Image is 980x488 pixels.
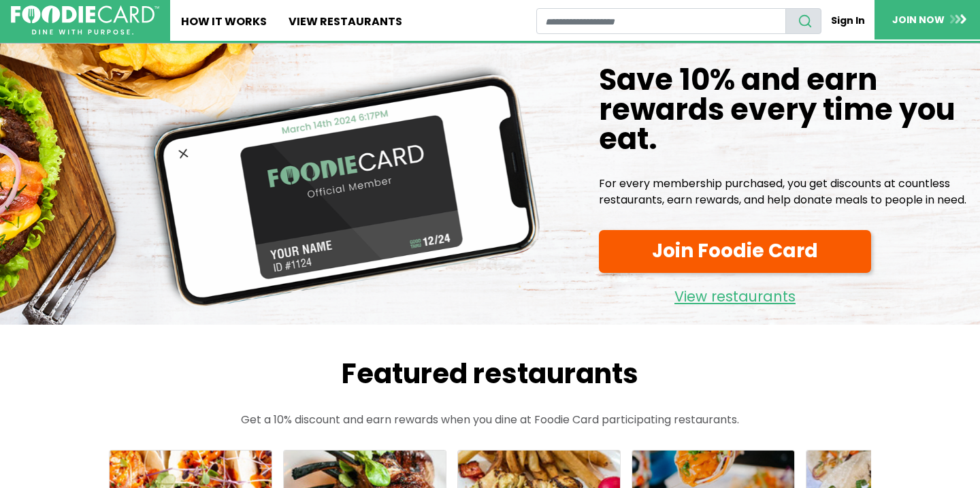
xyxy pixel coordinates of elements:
[785,8,821,34] button: search
[599,278,871,308] a: View restaurants
[11,5,159,35] img: FoodieCard; Eat, Drink, Save, Donate
[536,8,787,34] input: restaurant search
[82,412,898,428] p: Get a 10% discount and earn rewards when you dine at Foodie Card participating restaurants.
[599,65,969,154] h1: Save 10% and earn rewards every time you eat.
[821,8,875,33] a: Sign In
[82,357,898,390] h2: Featured restaurants
[599,230,871,273] a: Join Foodie Card
[599,176,969,208] p: For every membership purchased, you get discounts at countless restaurants, earn rewards, and hel...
